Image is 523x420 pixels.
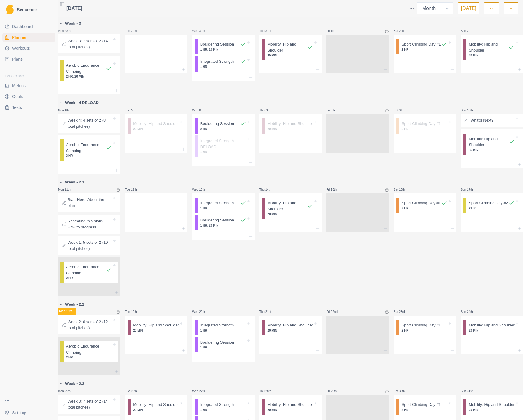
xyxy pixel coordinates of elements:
[66,74,112,79] p: 2 HR, 20 MIN
[60,60,118,81] div: Aerobic Endurance Climbing2 HR, 20 MIN
[195,198,252,213] div: Integrated Strength1 HR
[461,114,523,127] div: What's Next?
[402,322,441,328] p: Sport Climbing Day #1
[262,39,319,60] div: Mobility: Hip and Shoulder35 MIN
[125,310,143,314] p: Tue 19th
[12,94,23,100] span: Goals
[66,343,112,355] p: Aerobic Endurance Climbing
[192,108,210,113] p: Wed 6th
[402,408,448,412] p: 2 HR
[396,320,454,335] div: Sport Climbing Day #12 HR
[65,179,84,185] p: Week - 2.1
[2,33,55,42] a: Planner
[195,56,252,72] div: Integrated Strength1 HR
[68,218,112,230] p: Repeating this plan? How to progress.
[128,399,185,415] div: Mobility: Hip and Shoulder20 MIN
[195,215,252,230] div: Bouldering Session1 HR, 20 MIN
[200,138,246,150] p: Integrated Strength DELOAD
[2,43,55,53] a: Workouts
[58,389,76,393] p: Mon 25th
[66,5,82,12] span: [DATE]
[66,355,112,360] p: 2 HR
[402,121,441,127] p: Sport Climbing Day #1
[66,154,112,158] p: 2 HR
[200,322,234,328] p: Integrated Strength
[262,118,319,134] div: Mobility: Hip and Shoulder20 MIN
[402,47,448,52] p: 2 HR
[133,121,179,127] p: Mobility: Hip and Shoulder
[396,118,454,134] div: Sport Climbing Day #12 HR
[133,322,179,328] p: Mobility: Hip and Shoulder
[65,21,81,27] p: Week - 3
[458,2,479,14] button: [DATE]
[463,39,521,60] div: Mobility: Hip and Shoulder30 MIN
[195,39,252,54] div: Bouldering Session1 HR, 10 MIN
[396,39,454,54] div: Sport Climbing Day #12 HR
[463,320,521,335] div: Mobility: Hip and Shoulder20 MIN
[200,206,246,211] p: 1 HR
[125,108,143,113] p: Tue 5th
[12,24,33,30] span: Dashboard
[2,81,55,91] a: Metrics
[200,65,246,69] p: 1 HR
[68,240,112,251] p: Week 1: 5 sets of 2 (10 total pitches)
[12,34,27,40] span: Planner
[463,134,521,155] div: Mobility: Hip and Shoulder35 MIN
[58,215,120,234] div: Repeating this plan? How to progress.
[68,319,112,331] p: Week 2: 6 sets of 2 (12 total pitches)
[267,408,313,412] p: 20 MIN
[469,322,515,328] p: Mobility: Hip and Shoulder
[259,187,277,192] p: Thu 14th
[200,223,246,228] p: 1 HR, 20 MIN
[200,150,246,154] p: 1 HR
[469,408,515,412] p: 20 MIN
[195,320,252,335] div: Integrated Strength1 HR
[267,328,313,333] p: 20 MIN
[66,142,106,154] p: Aerobic Endurance Climbing
[68,398,112,410] p: Week 3: 7 sets of 2 (14 total pitches)
[469,136,509,148] p: Mobility: Hip and Shoulder
[200,127,246,131] p: 2 HR
[262,320,319,335] div: Mobility: Hip and Shoulder20 MIN
[195,118,252,134] div: Bouldering Session2 HR
[394,389,412,393] p: Sat 30th
[267,121,313,127] p: Mobility: Hip and Shoulder
[394,187,412,192] p: Sat 16th
[463,198,521,213] div: Sport Climbing Day #22 HR
[394,310,412,314] p: Sat 23rd
[200,200,234,206] p: Integrated Strength
[12,83,26,89] span: Metrics
[17,8,37,12] span: Sequence
[470,117,493,123] p: What's Next?
[396,198,454,213] div: Sport Climbing Day #12 HR
[200,402,234,408] p: Integrated Strength
[461,187,479,192] p: Sun 17th
[58,29,76,33] p: Mon 28th
[68,38,112,50] p: Week 3: 7 sets of 2 (14 total pitches)
[262,399,319,415] div: Mobility: Hip and Shoulder20 MIN
[192,389,210,393] p: Wed 27th
[267,127,313,131] p: 20 MIN
[394,108,412,113] p: Sat 9th
[469,402,515,408] p: Mobility: Hip and Shoulder
[200,408,246,412] p: 1 HR
[133,127,179,131] p: 20 MIN
[326,29,344,33] p: Fri 1st
[58,114,120,133] div: Week 4: 4 sets of 2 (8 total pitches)
[2,103,55,112] a: Tests
[58,34,120,53] div: Week 3: 7 sets of 2 (14 total pitches)
[326,108,344,113] p: Fri 8th
[58,308,76,315] p: Mon 18th
[58,187,76,192] p: Mon 11th
[125,389,143,393] p: Tue 26th
[133,328,179,333] p: 20 MIN
[259,108,277,113] p: Thu 7th
[394,29,412,33] p: Sat 2nd
[58,395,120,414] div: Week 3: 7 sets of 2 (14 total pitches)
[200,59,234,65] p: Integrated Strength
[192,29,210,33] p: Wed 30th
[66,264,106,276] p: Aerobic Endurance Climbing
[12,56,23,62] span: Plans
[200,47,246,52] p: 1 HR, 10 MIN
[402,206,448,211] p: 2 HR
